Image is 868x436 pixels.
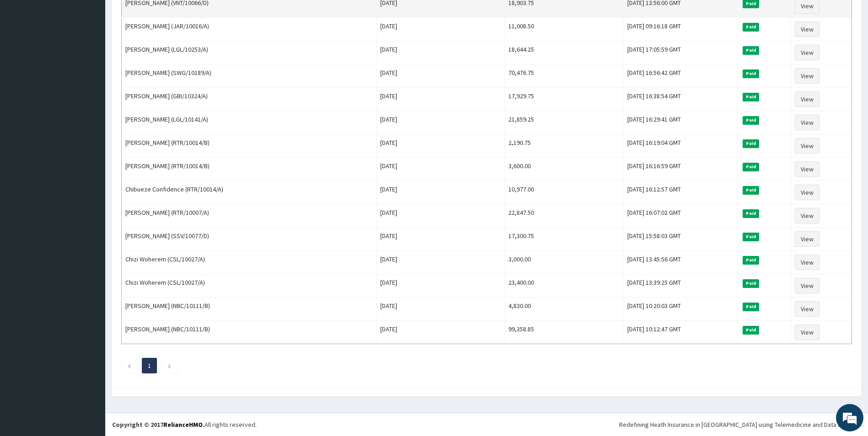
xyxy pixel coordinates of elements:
[795,185,819,200] a: View
[505,204,624,228] td: 22,847.50
[505,228,624,251] td: 17,300.75
[505,111,624,134] td: 21,859.25
[376,274,504,298] td: [DATE]
[743,46,759,54] span: Paid
[623,274,738,298] td: [DATE] 13:39:25 GMT
[122,298,377,321] td: [PERSON_NAME] (NBC/10111/B)
[376,111,504,134] td: [DATE]
[48,51,154,63] div: Chat with us now
[122,64,377,88] td: [PERSON_NAME] (SWG/10189/A)
[743,116,759,124] span: Paid
[743,303,759,311] span: Paid
[376,18,504,41] td: [DATE]
[743,163,759,171] span: Paid
[743,23,759,31] span: Paid
[623,41,738,64] td: [DATE] 17:05:59 GMT
[795,45,819,60] a: View
[376,41,504,64] td: [DATE]
[376,134,504,158] td: [DATE]
[505,64,624,88] td: 70,476.75
[623,64,738,88] td: [DATE] 16:56:42 GMT
[623,251,738,274] td: [DATE] 13:45:56 GMT
[623,298,738,321] td: [DATE] 10:20:03 GMT
[795,208,819,223] a: View
[505,134,624,158] td: 2,190.75
[122,321,377,344] td: [PERSON_NAME] (NBC/10111/B)
[623,111,738,134] td: [DATE] 16:29:41 GMT
[122,111,377,134] td: [PERSON_NAME] (LGL/10141/A)
[122,88,377,111] td: [PERSON_NAME] (GBI/10324/A)
[795,91,819,107] a: View
[795,301,819,317] a: View
[623,228,738,251] td: [DATE] 15:58:03 GMT
[743,186,759,194] span: Paid
[122,134,377,158] td: [PERSON_NAME] (RTR/10014/B)
[376,88,504,111] td: [DATE]
[623,204,738,228] td: [DATE] 16:07:02 GMT
[743,69,759,78] span: Paid
[743,326,759,334] span: Paid
[505,298,624,321] td: 4,830.00
[148,362,151,370] a: Page 1 is your current page
[122,228,377,251] td: [PERSON_NAME] (SSV/10077/D)
[505,18,624,41] td: 11,008.50
[623,321,738,344] td: [DATE] 10:12:47 GMT
[150,5,172,27] div: Minimize live chat window
[112,420,205,429] strong: Copyright © 2017 .
[17,46,37,69] img: d_794563401_company_1708531726252_794563401
[795,68,819,84] a: View
[795,115,819,130] a: View
[795,161,819,177] a: View
[505,41,624,64] td: 18,644.25
[505,158,624,181] td: 3,600.00
[122,181,377,204] td: Chibueze Confidence (RTR/10014/A)
[122,158,377,181] td: [PERSON_NAME] (RTR/10014/B)
[743,139,759,148] span: Paid
[795,138,819,154] a: View
[376,228,504,251] td: [DATE]
[376,204,504,228] td: [DATE]
[795,21,819,37] a: View
[505,88,624,111] td: 17,929.75
[122,41,377,64] td: [PERSON_NAME] (LGL/10253/A)
[122,274,377,298] td: Chizi Woherem (CSL/10027/A)
[376,251,504,274] td: [DATE]
[623,158,738,181] td: [DATE] 16:16:59 GMT
[376,321,504,344] td: [DATE]
[743,279,759,287] span: Paid
[743,256,759,264] span: Paid
[505,274,624,298] td: 23,400.00
[53,115,126,207] span: We're online!
[623,181,738,204] td: [DATE] 16:12:57 GMT
[623,134,738,158] td: [DATE] 16:19:04 GMT
[376,158,504,181] td: [DATE]
[795,324,819,340] a: View
[743,233,759,241] span: Paid
[623,88,738,111] td: [DATE] 16:38:54 GMT
[743,209,759,218] span: Paid
[795,278,819,293] a: View
[127,362,131,370] a: Previous page
[163,420,203,429] a: RelianceHMO
[122,18,377,41] td: [PERSON_NAME] (JAR/10016/A)
[105,413,868,436] footer: All rights reserved.
[623,18,738,41] td: [DATE] 09:16:18 GMT
[376,298,504,321] td: [DATE]
[122,204,377,228] td: [PERSON_NAME] (RTR/10007/A)
[795,255,819,270] a: View
[5,250,174,282] textarea: Type your message and hit 'Enter'
[376,181,504,204] td: [DATE]
[505,181,624,204] td: 10,977.00
[505,251,624,274] td: 3,000.00
[122,251,377,274] td: Chizi Woherem (CSL/10027/A)
[505,321,624,344] td: 99,358.85
[743,93,759,101] span: Paid
[795,231,819,247] a: View
[619,420,861,429] div: Redefining Heath Insurance in [GEOGRAPHIC_DATA] using Telemedicine and Data Science!
[376,64,504,88] td: [DATE]
[167,362,172,370] a: Next page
